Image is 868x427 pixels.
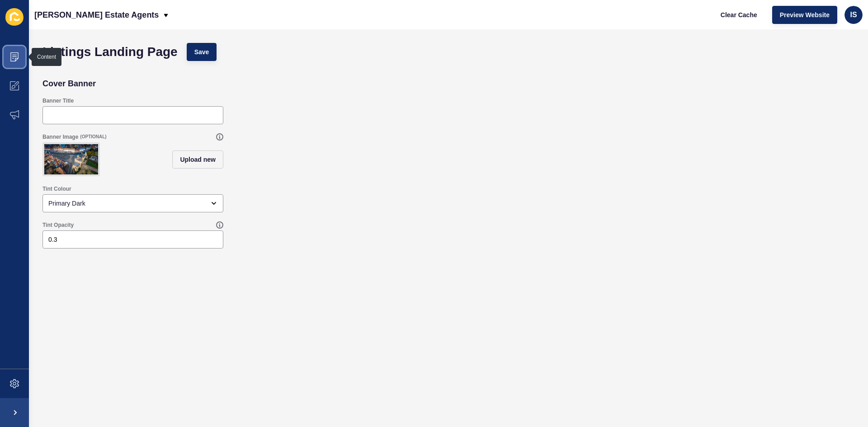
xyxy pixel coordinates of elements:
[180,155,216,164] span: Upload new
[194,47,209,56] span: Save
[721,10,757,19] span: Clear Cache
[42,185,71,192] label: Tint Colour
[187,43,217,61] button: Save
[34,4,159,26] p: [PERSON_NAME] Estate Agents
[44,144,98,174] img: d3d9eb9d914bde3b25446c95f48a1c86.jpg
[42,47,178,56] h1: Listings Landing Page
[42,221,74,229] label: Tint Opacity
[713,6,765,24] button: Clear Cache
[80,134,106,140] span: (OPTIONAL)
[850,10,857,19] span: IS
[42,97,74,104] label: Banner Title
[772,6,837,24] button: Preview Website
[172,150,223,169] button: Upload new
[780,10,830,19] span: Preview Website
[42,194,223,212] div: open menu
[37,53,56,61] div: Content
[42,133,78,141] label: Banner Image
[42,79,96,88] h2: Cover Banner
